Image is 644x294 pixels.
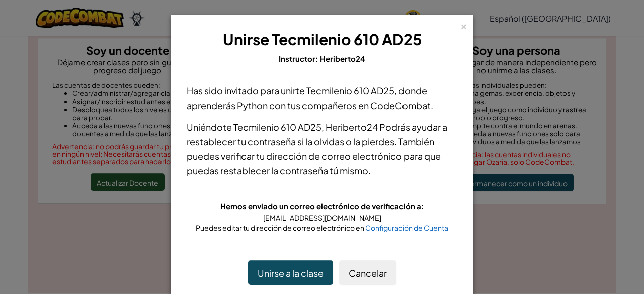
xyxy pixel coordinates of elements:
[279,54,318,63] font: Instructor:
[320,54,365,63] font: Heriberto24
[326,121,378,133] font: Heriberto24
[321,121,324,133] font: ,
[248,260,333,285] button: Unirse a la clase
[187,121,232,133] font: Uniéndote
[269,100,433,111] font: con tus compañeros en CodeCombat.
[233,121,321,133] font: Tecmilenio 610 AD25
[339,260,396,285] button: Cancelar
[223,30,269,49] font: Unirse
[272,30,422,49] font: Tecmilenio 610 AD25
[460,18,467,32] font: ×
[365,223,448,232] a: Configuración de Cuenta
[196,223,364,232] font: Puedes editar tu dirección de correo electrónico en
[187,85,305,96] font: Has sido invitado para unirte
[258,267,324,279] font: Unirse a la clase
[349,267,387,279] font: Cancelar
[220,201,424,211] font: Hemos enviado un correo electrónico de verificación a:
[263,213,381,222] font: [EMAIL_ADDRESS][DOMAIN_NAME]
[237,100,268,111] font: Python
[306,85,394,96] font: Tecmilenio 610 AD25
